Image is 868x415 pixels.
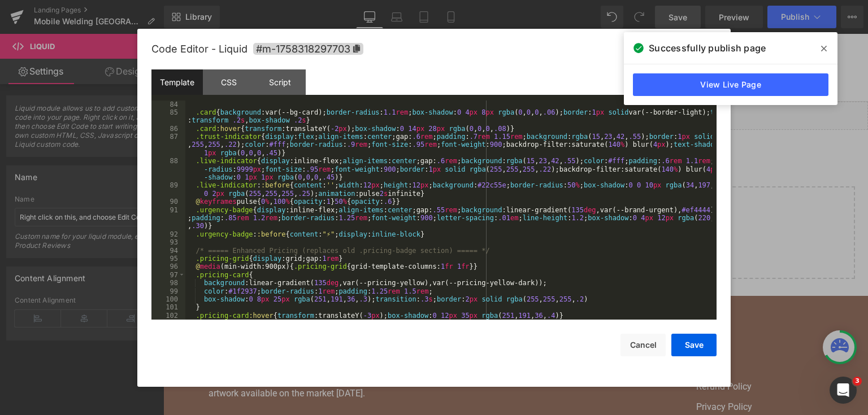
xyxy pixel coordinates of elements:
[620,334,666,356] button: Cancel
[151,238,185,246] div: 93
[533,326,659,339] a: FAQs
[649,41,766,55] span: Successfully publish page
[533,366,659,380] a: Privacy Policy
[203,69,254,95] div: CSS
[633,73,828,96] a: View Live Page
[253,43,363,55] span: Click to copy
[246,179,348,202] a: Explore Blocks
[671,334,717,356] button: Save
[151,295,185,303] div: 100
[151,312,185,320] div: 102
[151,198,185,206] div: 90
[151,279,185,287] div: 98
[151,101,185,108] div: 84
[151,108,185,125] div: 85
[357,179,459,202] a: Add Single Section
[151,271,185,279] div: 97
[254,69,306,95] div: Script
[830,377,857,404] iframe: Intercom live chat
[151,181,185,198] div: 89
[151,69,203,95] div: Template
[151,230,185,238] div: 92
[151,125,185,133] div: 86
[853,377,862,386] span: 3
[32,211,674,219] p: or Drag & Drop elements from left sidebar
[151,43,248,55] span: Code Editor - Liquid
[151,255,185,263] div: 95
[151,206,185,230] div: 91
[151,157,185,181] div: 88
[45,326,260,366] p: Hand-crafted patriotic artwork created right in the heart of [US_STATE]. We deliver the highest q...
[151,247,185,255] div: 94
[45,304,260,314] h2: American-Made Excellence
[533,304,659,314] h2: Support
[151,263,185,270] div: 96
[151,133,185,157] div: 87
[533,346,659,360] a: Refund Policy
[151,287,185,295] div: 99
[151,303,185,311] div: 101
